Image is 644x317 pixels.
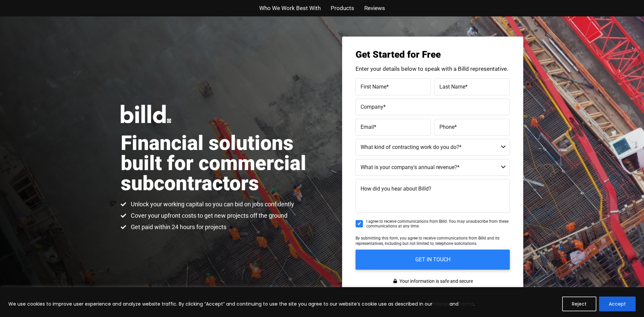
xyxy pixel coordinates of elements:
[432,301,449,307] a: Policies
[259,3,321,13] a: Who We Work Best With
[129,200,294,208] span: Unlock your working capital so you can bid on jobs confidently
[129,223,226,231] span: Get paid within 24 hours for projects
[599,297,636,311] button: Accept
[356,236,499,246] span: By submitting this form, you agree to receive communications from Billd and its representatives, ...
[364,3,385,13] a: Reviews
[8,300,475,308] p: We use cookies to improve user experience and analyze website traffic. By clicking “Accept” and c...
[366,219,510,229] span: I agree to receive communications from Billd. You may unsubscribe from these communications at an...
[129,212,287,220] span: Cover your upfront costs to get new projects off the ground
[459,301,474,307] a: Terms
[361,186,431,192] span: How did you hear about Billd?
[439,83,465,90] span: Last Name
[121,133,322,194] h1: Financial solutions built for commercial subcontractors
[361,83,386,90] span: First Name
[331,3,354,13] a: Products
[562,297,596,311] button: Reject
[361,123,374,130] span: Email
[361,103,383,110] span: Company
[356,66,510,72] p: Enter your details below to speak with a Billd representative.
[356,50,510,59] h3: Get Started for Free
[356,250,510,270] input: GET IN TOUCH
[356,220,363,227] input: I agree to receive communications from Billd. You may unsubscribe from these communications at an...
[398,276,473,286] span: Your information is safe and secure
[439,123,454,130] span: Phone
